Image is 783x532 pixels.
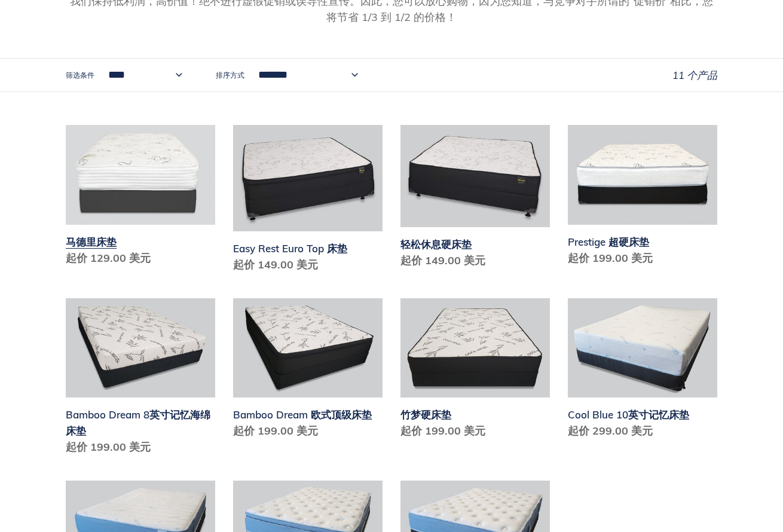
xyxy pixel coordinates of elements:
a: Easy Rest Euro Top 床垫 [233,125,383,277]
a: 轻松休息硬床垫 [400,125,550,273]
a: 竹梦硬床垫 [400,298,550,444]
font: 11 个产品 [672,69,717,81]
a: Bamboo Dream 8英寸记忆海绵床垫 [66,298,215,460]
a: 马德里床垫 [66,125,215,271]
font: 筛选条件 [66,71,94,80]
a: Cool Blue 10英寸记忆床垫 [568,298,717,444]
a: Prestige 超硬床垫 [568,125,717,271]
a: Bamboo Dream 欧式顶级床垫 [233,298,383,444]
font: 排序方式 [216,71,244,80]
